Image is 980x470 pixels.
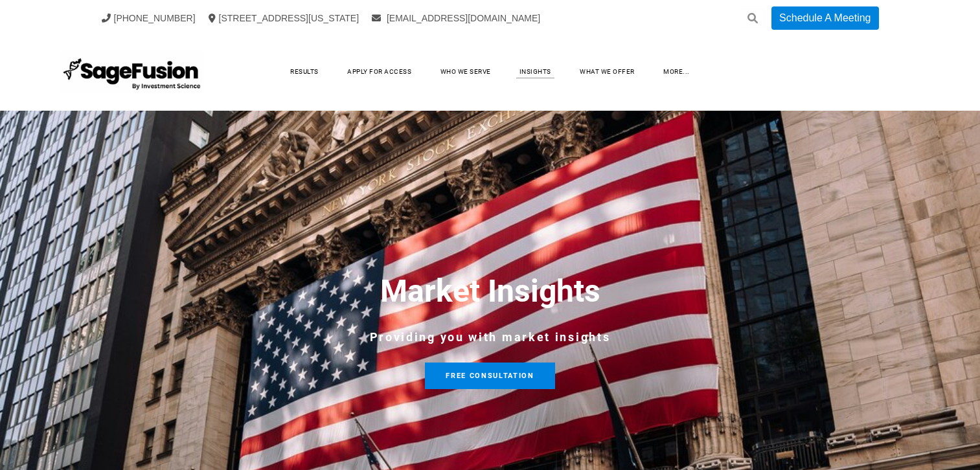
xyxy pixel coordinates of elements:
[446,372,534,380] span: free consultation
[277,62,332,82] a: Results
[425,363,554,389] a: free consultation
[334,62,424,82] a: Apply for Access
[370,330,611,344] span: Providing you with market insights
[60,49,205,95] img: SageFusion | Intelligent Investment Management
[102,13,196,23] a: [PHONE_NUMBER]
[650,62,703,82] a: more...
[372,13,540,23] a: [EMAIL_ADDRESS][DOMAIN_NAME]
[380,273,600,309] font: Market Insights
[209,13,359,23] a: [STREET_ADDRESS][US_STATE]
[507,62,564,82] a: Insights
[771,6,878,30] a: Schedule A Meeting
[427,62,504,82] a: Who We Serve
[567,62,648,82] a: What We Offer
